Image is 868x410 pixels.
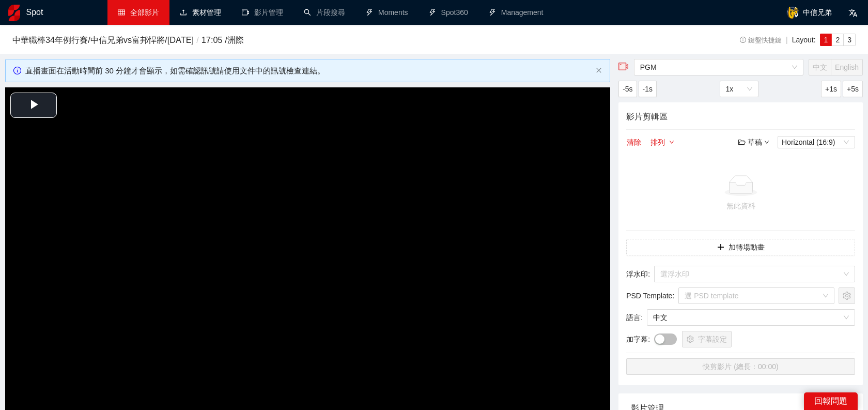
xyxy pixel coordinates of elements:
[650,136,675,148] button: 排列down
[740,37,747,43] span: info-circle
[10,93,57,118] button: Play Video
[12,34,685,47] h3: 中華職棒34年例行賽 / 中信兄弟 vs 富邦悍將 / [DATE] 17:05 / 洲際
[429,8,468,17] a: thunderboltSpot360
[626,239,855,255] button: plus加轉場動畫
[843,81,863,97] button: +5s
[25,65,592,77] div: 直播畫面在活動時間前 30 分鐘才會顯示，如需確認訊號請使用文件中的訊號檢查連結。
[626,136,642,148] button: 清除
[740,37,782,44] span: 鍵盤快捷鍵
[194,35,202,44] span: /
[639,81,657,97] button: -1s
[626,110,855,123] h4: 影片剪輯區
[738,139,746,146] span: folder-open
[825,83,837,95] span: +1s
[618,81,637,97] button: -5s
[835,63,859,71] span: English
[180,8,221,17] a: upload素材管理
[626,268,650,280] span: 浮水印 :
[786,36,788,44] span: |
[304,8,345,17] a: search片段搜尋
[489,8,544,17] a: thunderboltManagement
[821,81,841,97] button: +1s
[717,244,724,252] span: plus
[839,287,855,304] button: setting
[824,36,828,44] span: 1
[623,83,632,95] span: -5s
[626,333,650,345] span: 加字幕 :
[13,67,21,74] span: info-circle
[596,67,602,74] button: close
[8,5,20,21] img: logo
[804,392,858,410] div: 回報問題
[835,36,840,44] span: 2
[640,59,797,75] span: PGM
[626,358,855,375] button: 快剪影片 (總長：00:00)
[738,136,769,148] div: 草稿
[242,8,283,17] a: video-camera影片管理
[118,8,159,17] a: table全部影片
[682,331,732,347] button: setting字幕設定
[726,81,752,97] span: 1x
[630,200,851,211] div: 無此資料
[366,8,408,17] a: thunderboltMoments
[669,140,674,146] span: down
[813,63,827,71] span: 中文
[618,62,629,72] span: video-camera
[626,312,643,323] span: 語言 :
[792,36,816,44] span: Layout:
[847,36,851,44] span: 3
[764,140,769,145] span: down
[786,6,799,19] img: avatar
[782,136,851,148] span: Horizontal (16:9)
[626,290,674,301] span: PSD Template :
[643,83,653,95] span: -1s
[653,310,849,325] span: 中文
[847,83,859,95] span: +5s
